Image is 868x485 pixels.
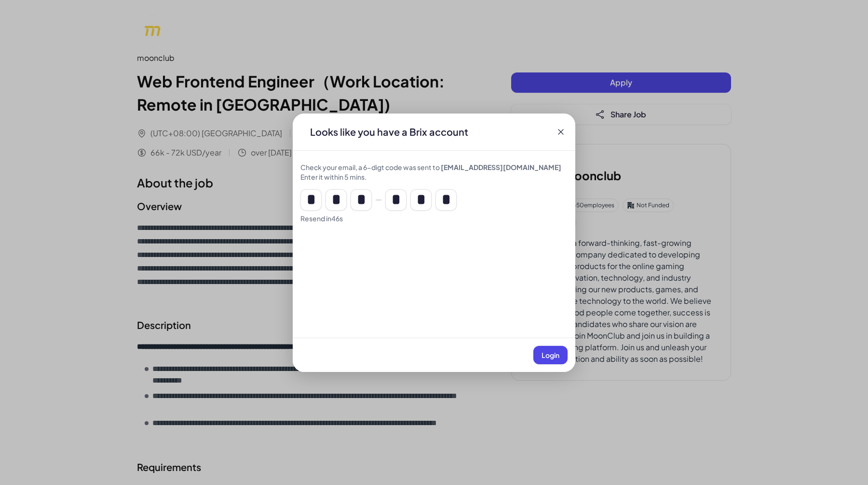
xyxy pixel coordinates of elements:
span: Login [542,351,559,359]
button: Login [533,346,568,364]
span: [EMAIL_ADDRESS][DOMAIN_NAME] [441,163,561,171]
div: Resend in 46 s [300,214,568,223]
div: Looks like you have a Brix account [302,125,476,139]
div: Check your email, a 6-digt code was sent to Enter it within 5 mins. [300,162,568,182]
